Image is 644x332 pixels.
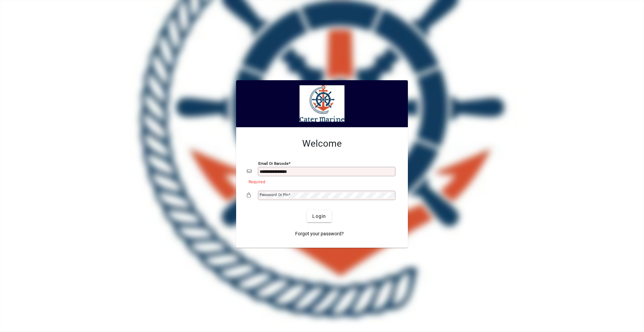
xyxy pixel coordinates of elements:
mat-label: Password or Pin [260,192,288,197]
button: Login [307,210,331,222]
mat-error: Required [249,178,392,185]
mat-label: Email or Barcode [258,161,288,166]
a: Forgot your password? [292,228,346,240]
h2: Welcome [247,138,397,149]
span: Login [312,213,326,220]
span: Forgot your password? [295,230,344,237]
